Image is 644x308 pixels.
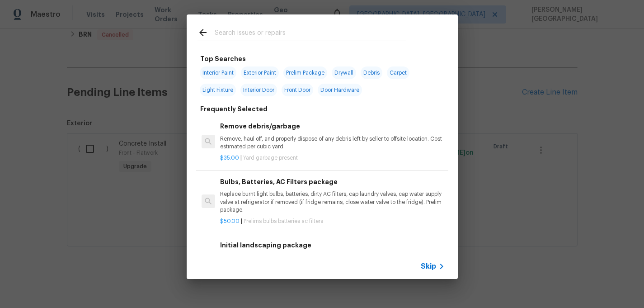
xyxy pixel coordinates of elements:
h6: Remove debris/garbage [220,121,444,131]
span: Interior Paint [200,66,236,79]
span: Prelim Package [283,66,327,79]
span: Yard garbage present [243,155,298,161]
span: Drywall [332,66,356,79]
h6: Initial landscaping package [220,240,444,250]
span: Door Hardware [318,84,362,96]
p: Remove, haul off, and properly dispose of any debris left by seller to offsite location. Cost est... [220,135,444,151]
span: $50.00 [220,218,240,224]
h6: Top Searches [200,54,246,64]
p: Replace burnt light bulbs, batteries, dirty AC filters, cap laundry valves, cap water supply valv... [220,190,444,213]
span: Skip [421,262,436,271]
span: Interior Door [240,84,277,96]
span: Debris [361,66,382,79]
input: Search issues or repairs [215,27,406,41]
span: $35.00 [220,155,239,161]
span: Exterior Paint [241,66,279,79]
span: Light Fixture [200,84,236,96]
span: Carpet [387,66,409,79]
p: | [220,154,444,162]
h6: Bulbs, Batteries, AC Filters package [220,177,444,187]
p: | [220,218,444,225]
span: Front Door [282,84,313,96]
h6: Frequently Selected [200,104,268,114]
span: Prelims bulbs batteries ac filters [244,218,323,224]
